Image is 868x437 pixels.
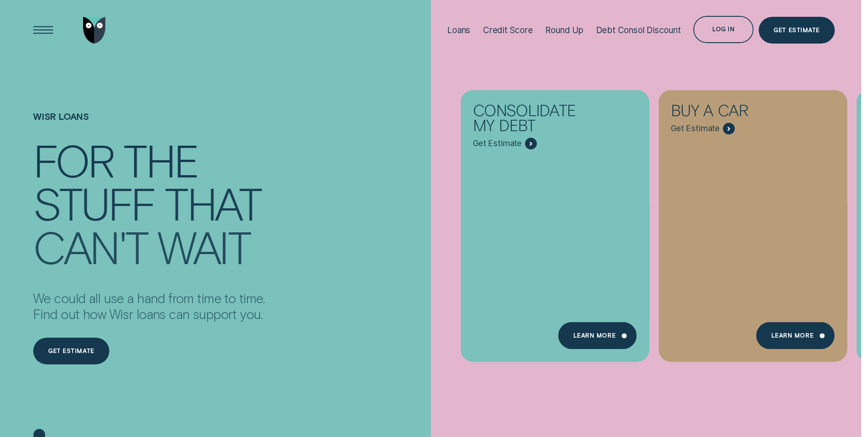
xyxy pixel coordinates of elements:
[671,103,792,123] div: Buy a car
[756,322,835,349] a: Learn More
[30,17,57,44] button: Open Menu
[33,290,265,323] p: We could all use a hand from time to time. Find out how Wisr loans can support you.
[33,338,109,365] a: Get estimate
[759,17,835,44] a: Get Estimate
[33,182,155,224] div: stuff
[83,17,106,44] img: Wisr
[483,25,533,35] div: Credit Score
[33,139,113,181] div: For
[33,111,265,139] h1: Wisr loans
[165,182,261,224] div: that
[473,138,522,148] span: Get Estimate
[123,139,198,181] div: the
[33,226,148,268] div: can't
[158,226,250,268] div: wait
[671,124,720,134] span: Get Estimate
[545,25,583,35] div: Round Up
[473,103,594,137] div: Consolidate my debt
[447,25,470,35] div: Loans
[659,90,848,354] a: Buy a car - Learn more
[596,25,681,35] div: Debt Consol Discount
[461,90,650,354] a: Consolidate my debt - Learn more
[558,322,637,349] a: Learn more
[33,138,265,265] h4: For the stuff that can't wait
[693,16,754,43] button: Log in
